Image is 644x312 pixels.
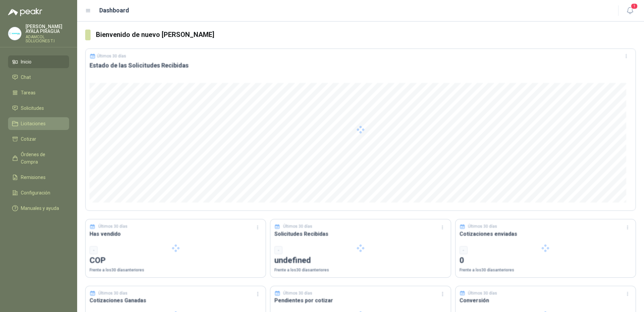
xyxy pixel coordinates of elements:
a: Inicio [8,55,69,68]
span: Inicio [21,58,32,65]
span: Solicitudes [21,104,44,112]
span: Tareas [21,89,36,96]
span: Chat [21,74,31,81]
h1: Dashboard [99,6,129,15]
span: Remisiones [21,174,46,181]
img: Company Logo [8,27,21,40]
a: Remisiones [8,171,69,184]
p: [PERSON_NAME] AYALA PIRAGUA [25,24,69,34]
a: Cotizar [8,133,69,145]
a: Chat [8,71,69,84]
span: Manuales y ayuda [21,205,59,212]
span: Cotizar [21,135,36,143]
span: Licitaciones [21,120,46,127]
span: Configuración [21,189,50,196]
a: Configuración [8,186,69,199]
button: 1 [624,5,636,17]
a: Órdenes de Compra [8,148,69,168]
a: Manuales y ayuda [8,202,69,215]
a: Licitaciones [8,117,69,130]
span: 1 [631,3,638,9]
p: ADAMCOL SOLUCIONES T.I [25,35,69,43]
a: Tareas [8,86,69,99]
a: Solicitudes [8,102,69,115]
img: Logo peakr [8,8,42,16]
span: Órdenes de Compra [21,151,63,166]
h3: Bienvenido de nuevo [PERSON_NAME] [96,30,636,40]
